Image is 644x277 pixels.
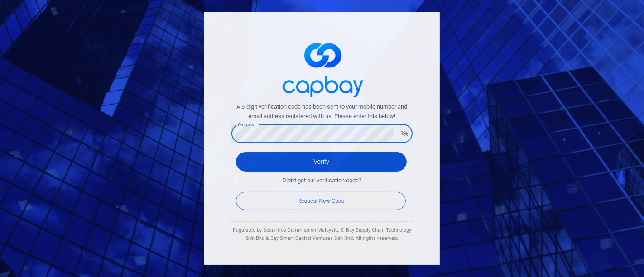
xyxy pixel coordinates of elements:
div: Regulated by Securities Commission Malaysia. © Bay Supply Chain Technology Sdn Bhd & Bay Smart Ca... [231,226,413,242]
img: logo [277,35,367,102]
span: A 6-digit verification code has been sent to your mobile number and email address registered with... [231,102,413,121]
button: Request New Code [236,192,406,210]
span: Didn't get our verification code? [283,176,362,186]
button: Verify [236,152,407,172]
label: 6-digits [238,121,254,128]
